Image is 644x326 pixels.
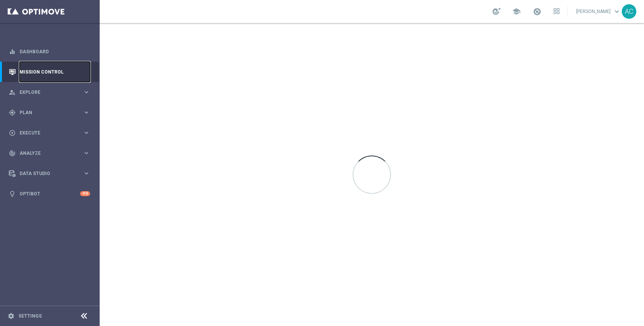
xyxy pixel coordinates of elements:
[83,129,90,136] i: keyboard_arrow_right
[8,170,90,177] button: Data Studio keyboard_arrow_right
[8,150,90,156] button: track_changes Analyze keyboard_arrow_right
[20,41,90,62] a: Dashboard
[8,49,90,55] button: equalizer Dashboard
[9,129,83,136] div: Execute
[18,314,42,318] a: Settings
[20,62,90,82] a: Mission Control
[20,183,80,204] a: Optibot
[9,183,90,204] div: Optibot
[83,170,90,177] i: keyboard_arrow_right
[9,129,16,136] i: play_circle_outline
[8,89,90,95] button: person_search Explore keyboard_arrow_right
[512,7,521,16] span: school
[8,69,90,75] button: Mission Control
[8,130,90,136] button: play_circle_outline Execute keyboard_arrow_right
[20,151,83,156] span: Analyze
[83,88,90,96] i: keyboard_arrow_right
[80,191,90,196] div: +10
[20,110,83,115] span: Plan
[20,171,83,176] span: Data Studio
[9,89,83,96] div: Explore
[83,109,90,116] i: keyboard_arrow_right
[9,190,16,197] i: lightbulb
[622,4,636,19] div: AC
[9,41,90,62] div: Dashboard
[9,48,16,55] i: equalizer
[20,90,83,95] span: Explore
[9,150,83,157] div: Analyze
[8,110,90,116] button: gps_fixed Plan keyboard_arrow_right
[9,150,16,157] i: track_changes
[9,109,83,116] div: Plan
[9,89,16,96] i: person_search
[83,149,90,157] i: keyboard_arrow_right
[8,191,90,197] button: lightbulb Optibot +10
[8,313,15,319] i: settings
[9,170,83,177] div: Data Studio
[9,109,16,116] i: gps_fixed
[575,6,622,17] a: [PERSON_NAME]keyboard_arrow_down
[9,62,90,82] div: Mission Control
[613,7,621,16] span: keyboard_arrow_down
[20,131,83,135] span: Execute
